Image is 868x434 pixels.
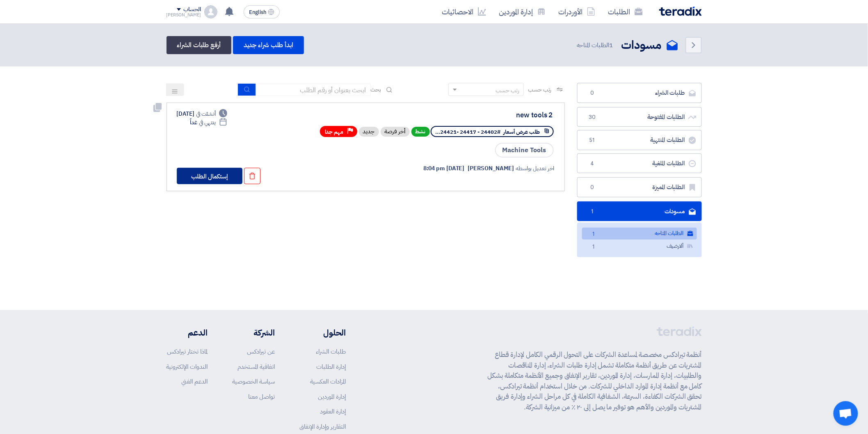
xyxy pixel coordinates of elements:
span: طلب عرض أسعار [504,128,540,136]
div: [PERSON_NAME] [167,13,201,17]
a: أرفع طلبات الشراء [167,36,231,54]
a: ألارضيف [582,240,697,252]
span: بحث [371,85,381,94]
span: اخر تعديل بواسطه [516,164,554,173]
a: الدعم الفني [182,377,208,386]
a: عن تيرادكس [247,347,275,356]
span: [PERSON_NAME] [468,164,514,173]
a: ابدأ طلب شراء جديد [233,36,304,54]
a: المزادات العكسية [310,377,346,386]
a: الطلبات المفتوحة30 [577,107,702,127]
span: [DATE] 8:04 pm [423,164,465,173]
button: إستكمال الطلب [177,168,242,184]
a: مسودات1 [577,201,702,222]
button: English [244,5,280,18]
a: إدارة الموردين [493,2,552,21]
a: Open chat [834,401,858,426]
span: 1 [589,243,598,251]
span: الطلبات المتاحه [577,41,615,50]
div: غداً [190,118,227,127]
span: 30 [587,113,597,121]
p: أنظمة تيرادكس مخصصة لمساعدة الشركات على التحول الرقمي الكامل لإدارة قطاع المشتريات عن طريق أنظمة ... [488,349,702,412]
span: أنشئت في [196,110,216,118]
span: 51 [587,136,597,144]
a: اتفاقية المستخدم [238,362,275,371]
a: سياسة الخصوصية [232,377,275,386]
a: لماذا تختار تيرادكس [167,347,208,356]
div: new tools 2 [389,112,553,119]
span: ينتهي في [199,118,216,127]
a: الطلبات المنتهية51 [577,130,702,150]
span: 1 [589,230,598,239]
span: 0 [587,183,597,192]
a: إدارة الموردين [318,392,346,401]
span: 1 [587,208,597,216]
h2: مسودات [621,37,662,53]
span: رتب حسب [528,85,551,94]
span: #24402 - 24417 -24421... [436,128,501,136]
a: طلبات الشراء [316,347,346,356]
a: تواصل معنا [248,392,275,401]
a: الطلبات المتاحه [582,228,697,240]
a: إدارة العقود [320,407,346,416]
a: الندوات الإلكترونية [167,362,208,371]
span: Machine Tools [495,143,554,158]
span: 4 [587,160,597,168]
span: English [249,9,266,15]
div: [DATE] [177,110,228,118]
div: جديد [359,127,379,137]
span: مهم جدا [325,128,344,136]
div: أخر فرصة [381,127,410,137]
li: الدعم [167,327,208,339]
a: الاحصائيات [436,2,493,21]
a: الطلبات المميزة0 [577,177,702,197]
span: نشط [411,127,430,137]
a: الطلبات الملغية4 [577,153,702,174]
a: طلبات الشراء0 [577,83,702,103]
div: الحساب [183,6,201,13]
span: 0 [587,89,597,97]
input: ابحث بعنوان أو رقم الطلب [256,84,371,96]
a: التقارير وإدارة الإنفاق [299,422,346,431]
a: إدارة الطلبات [316,362,346,371]
li: الحلول [299,327,346,339]
a: الطلبات [602,2,649,21]
img: Teradix logo [659,7,702,16]
span: 1 [610,41,613,50]
div: رتب حسب [496,86,519,95]
li: الشركة [232,327,275,339]
img: profile_test.png [204,5,217,18]
a: الأوردرات [552,2,602,21]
